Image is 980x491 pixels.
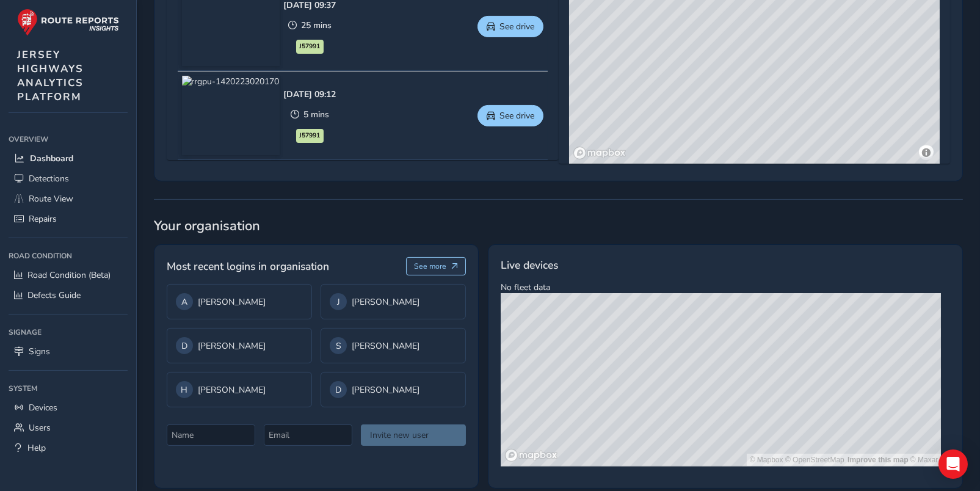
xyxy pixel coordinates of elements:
[29,346,50,357] span: Signs
[17,48,84,104] span: JERSEY HIGHWAYS ANALYTICS PLATFORM
[176,381,303,398] div: [PERSON_NAME]
[284,89,336,100] div: [DATE] 09:12
[9,130,128,148] div: Overview
[29,402,57,413] span: Devices
[30,153,73,164] span: Dashboard
[414,261,446,271] span: See more
[499,21,534,32] span: See drive
[176,293,303,310] div: [PERSON_NAME]
[167,258,329,274] span: Most recent logins in organisation
[9,209,128,229] a: Repairs
[9,189,128,209] a: Route View
[335,384,341,396] span: D
[300,131,321,140] span: J57991
[9,438,128,458] a: Help
[29,422,51,434] span: Users
[9,341,128,362] a: Signs
[499,110,534,122] span: See drive
[27,442,46,454] span: Help
[301,20,332,31] span: 25 mins
[501,257,558,273] span: Live devices
[182,76,280,155] img: rrgpu-1420223020170
[477,105,543,126] button: See drive
[181,384,188,396] span: H
[9,148,128,169] a: Dashboard
[336,340,341,352] span: S
[337,296,340,308] span: J
[29,213,57,225] span: Repairs
[29,193,73,205] span: Route View
[9,323,128,341] div: Signage
[330,381,457,398] div: [PERSON_NAME]
[300,42,321,51] span: J57991
[9,418,128,438] a: Users
[181,340,187,352] span: D
[181,296,187,308] span: A
[167,424,255,446] input: Name
[477,16,543,37] button: See drive
[264,424,352,446] input: Email
[9,169,128,189] a: Detections
[9,247,128,265] div: Road Condition
[154,217,963,235] span: Your organisation
[9,265,128,285] a: Road Condition (Beta)
[176,337,303,354] div: [PERSON_NAME]
[9,285,128,305] a: Defects Guide
[9,398,128,418] a: Devices
[330,337,457,354] div: [PERSON_NAME]
[488,244,963,489] div: No fleet data
[9,379,128,398] div: System
[17,9,119,36] img: rr logo
[303,109,329,120] span: 5 mins
[27,269,111,281] span: Road Condition (Beta)
[330,293,457,310] div: [PERSON_NAME]
[27,289,81,301] span: Defects Guide
[29,173,69,184] span: Detections
[406,257,466,275] button: See more
[938,449,968,479] div: Open Intercom Messenger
